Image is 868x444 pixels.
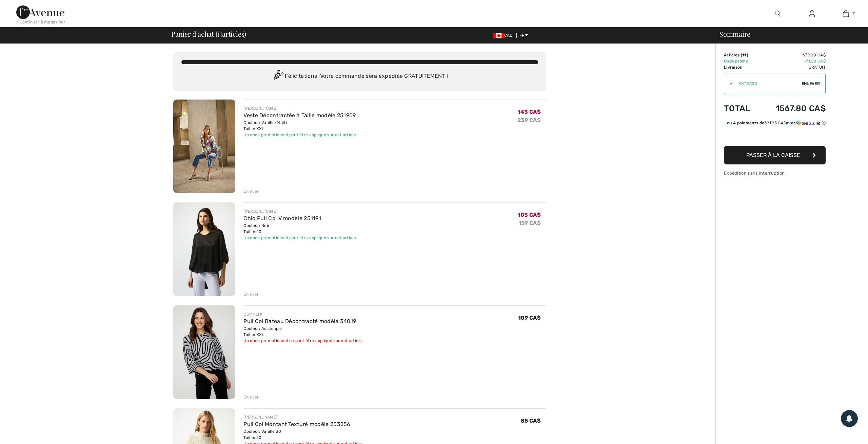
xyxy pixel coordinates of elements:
[759,64,826,70] td: Gratuit
[171,31,246,37] span: Panier d'achat ( articles)
[181,70,538,83] div: Félicitations ! Votre commande sera expédiée GRATUITEMENT !
[759,58,826,64] td: -71.20 CA$
[742,53,747,57] span: 11
[271,70,285,83] img: Congratulation2.svg
[243,120,356,132] div: Couleur: Vanille/Multi Taille: XXL
[724,58,759,64] td: Code promo
[173,100,235,193] img: Veste Décontractée à Taille modèle 251909
[519,33,528,38] span: FR
[829,10,862,18] a: 11
[852,11,856,17] span: 11
[243,421,350,427] a: Pull Col Montant Texturé modèle 253256
[724,120,826,128] div: ou 4 paiements de391.95 CA$avecSezzle Cliquez pour en savoir plus sur Sezzle
[243,428,362,441] div: Couleur: Vanille 30 Taille: 20
[173,305,235,399] img: Pull Col Bateau Décontracté modèle 34019
[493,33,504,38] img: Canadian Dollar
[243,208,356,214] div: [PERSON_NAME]
[243,325,362,338] div: Couleur: As sample Taille: XXL
[802,81,820,87] span: Enlever
[243,394,259,400] div: Enlever
[775,10,781,18] img: recherche
[724,52,759,58] td: Articles ( )
[217,29,222,38] span: 11
[759,52,826,58] td: 1639.00 CA$
[243,338,362,344] div: Un code promotionnel ne peut être appliqué sur cet article
[724,81,733,87] div: ✔
[804,10,820,18] a: Se connecter
[727,120,826,126] div: ou 4 paiements de avec
[243,318,356,324] a: Pull Col Bateau Décontracté modèle 34019
[518,109,541,115] span: 143 CA$
[711,31,864,37] div: Sommaire
[759,97,826,120] td: 1567.80 CA$
[243,414,362,420] div: [PERSON_NAME]
[243,215,321,221] a: Chic Pull Col V modèle 251191
[724,128,826,144] iframe: PayPal-paypal
[724,64,759,70] td: Livraison
[243,223,356,235] div: Couleur: Noir Taille: 20
[16,19,65,25] div: < Continuer à magasiner
[724,97,759,120] td: Total
[173,202,235,296] img: Chic Pull Col V modèle 251191
[809,10,815,18] img: Mes infos
[518,315,541,321] span: 109 CA$
[518,220,541,226] s: 159 CA$
[243,291,259,297] div: Enlever
[796,120,820,126] img: Sezzle
[243,311,362,317] div: COMPLI K
[724,170,826,176] div: Expédition sans interruption
[517,117,541,123] s: 239 CA$
[843,10,849,18] img: Mon panier
[746,152,800,158] span: Passer à la caisse
[243,188,259,194] div: Enlever
[243,235,356,241] div: Un code promotionnel peut être appliqué sur cet article
[724,146,826,164] button: Passer à la caisse
[518,212,541,218] span: 103 CA$
[493,33,515,38] span: CAD
[764,121,786,125] span: 391.95 CA$
[16,5,64,19] img: 1ère Avenue
[733,73,802,94] input: Code promo
[243,105,356,111] div: [PERSON_NAME]
[521,418,541,424] span: 85 CA$
[243,112,356,119] a: Veste Décontractée à Taille modèle 251909
[243,132,356,138] div: Un code promotionnel peut être appliqué sur cet article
